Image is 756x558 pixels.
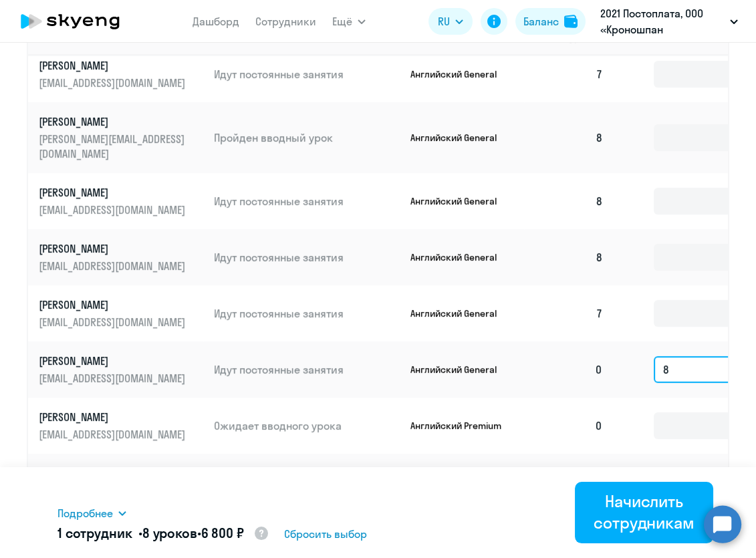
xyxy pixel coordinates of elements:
p: Идут постоянные занятия [214,306,400,321]
p: [PERSON_NAME] [39,241,188,256]
a: [PERSON_NAME][EMAIL_ADDRESS][DOMAIN_NAME] [39,354,203,386]
p: Идут постоянные занятия [214,250,400,265]
td: 7 [524,285,614,341]
span: Подробнее [57,505,113,521]
p: [EMAIL_ADDRESS][DOMAIN_NAME] [39,427,188,442]
p: Идут постоянные занятия [214,362,400,377]
td: 8 [524,454,614,510]
a: [PERSON_NAME][EMAIL_ADDRESS][DOMAIN_NAME] [39,297,203,329]
p: Английский General [410,307,511,319]
p: Ожидает вводного урока [214,418,400,433]
button: Ещё [332,8,366,35]
p: Английский General [410,68,511,80]
p: [EMAIL_ADDRESS][DOMAIN_NAME] [39,76,188,90]
p: Английский General [410,251,511,263]
p: [PERSON_NAME] [39,185,188,200]
p: [PERSON_NAME] [39,297,188,312]
a: [PERSON_NAME][EMAIL_ADDRESS][DOMAIN_NAME] [39,466,203,498]
p: [PERSON_NAME] [39,58,188,73]
p: [EMAIL_ADDRESS][DOMAIN_NAME] [39,371,188,386]
td: 0 [524,398,614,454]
a: [PERSON_NAME][EMAIL_ADDRESS][DOMAIN_NAME] [39,241,203,273]
button: Начислить сотрудникам [575,482,713,543]
td: 0 [524,341,614,398]
h5: 1 сотрудник • • [57,524,269,544]
button: 2021 Постоплата, ООО «Кроношпан Башкортостан» [594,5,745,37]
p: [PERSON_NAME] [39,466,188,480]
img: balance [564,15,578,28]
a: [PERSON_NAME][PERSON_NAME][EMAIL_ADDRESS][DOMAIN_NAME] [39,114,203,161]
p: [PERSON_NAME][EMAIL_ADDRESS][DOMAIN_NAME] [39,132,188,161]
p: Английский General [410,195,511,207]
p: 2021 Постоплата, ООО «Кроношпан Башкортостан» [600,5,725,37]
a: [PERSON_NAME][EMAIL_ADDRESS][DOMAIN_NAME] [39,410,203,442]
a: [PERSON_NAME][EMAIL_ADDRESS][DOMAIN_NAME] [39,58,203,90]
p: [EMAIL_ADDRESS][DOMAIN_NAME] [39,259,188,273]
td: 8 [524,102,614,173]
p: Идут постоянные занятия [214,67,400,82]
td: 8 [524,229,614,285]
span: Ещё [332,13,352,29]
p: [PERSON_NAME] [39,410,188,424]
button: Балансbalance [515,8,586,35]
p: [PERSON_NAME] [39,354,188,368]
button: RU [428,8,473,35]
div: Начислить сотрудникам [594,491,695,533]
p: Английский General [410,364,511,376]
td: 7 [524,46,614,102]
a: [PERSON_NAME][EMAIL_ADDRESS][DOMAIN_NAME] [39,185,203,217]
span: Сбросить выбор [284,526,367,542]
p: [EMAIL_ADDRESS][DOMAIN_NAME] [39,202,188,217]
td: 8 [524,173,614,229]
p: Пройден вводный урок [214,130,400,145]
span: 6 800 ₽ [201,525,244,541]
p: [PERSON_NAME] [39,114,188,129]
span: RU [438,13,450,29]
p: Идут постоянные занятия [214,194,400,208]
p: Английский Premium [410,420,511,432]
p: Английский General [410,132,511,144]
p: [EMAIL_ADDRESS][DOMAIN_NAME] [39,315,188,329]
span: 8 уроков [142,525,197,541]
a: Дашборд [193,15,239,28]
div: Баланс [523,13,559,29]
a: Сотрудники [255,15,316,28]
